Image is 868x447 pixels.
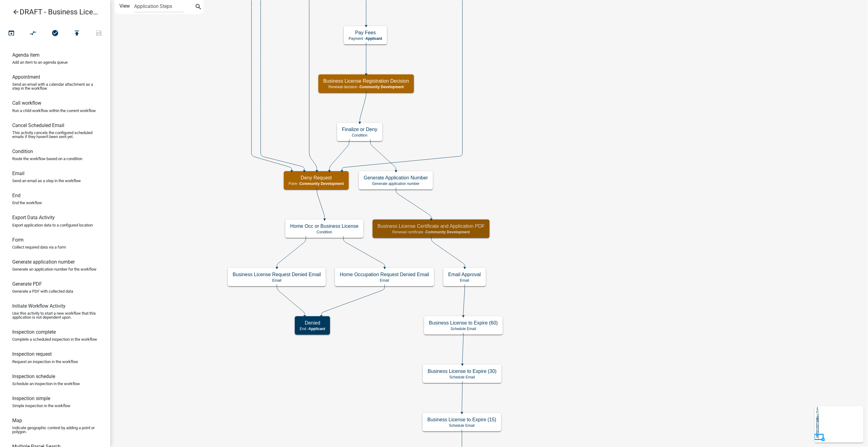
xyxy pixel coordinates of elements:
[12,360,78,364] p: Request an inspection in the workflow
[299,182,344,186] span: Community Development
[12,215,55,220] h6: Export Data Activity
[12,289,73,293] p: Generate a PDF with collected data
[12,8,20,17] i: arrow_back
[12,171,24,176] h6: Email
[448,272,481,277] h5: Email Approval
[428,368,497,374] h5: Business License to Expire (30)
[290,230,359,234] p: Condition
[0,27,110,42] div: Workflow actions
[12,223,93,227] p: Export application data to a configured location
[429,327,498,331] p: Schedule Email
[359,85,404,89] span: Community Development
[448,278,481,283] p: Email
[378,230,485,234] p: Renewal certificate -
[44,27,66,40] button: No problems
[8,29,15,38] i: open_in_browser
[73,29,81,38] i: publish
[12,52,39,58] h6: Agenda item
[12,100,41,106] h6: Call workflow
[323,78,409,84] h5: Business License Registration Decision
[12,267,96,271] p: Generate an application number for the workflow
[12,426,98,434] p: Indicate geographic context by adding a point or polygon.
[12,201,42,205] p: End the workflow
[289,175,344,181] h5: Deny Request
[366,36,382,41] span: Applicant
[428,375,497,379] p: Schedule Email
[51,29,59,38] i: check_circle
[349,36,382,41] p: Payment -
[194,2,203,12] button: search
[12,131,98,139] p: This activity cancels the configured scheduled emails if they haven't been sent yet.
[66,27,88,40] button: Publish
[300,320,325,326] h5: Denied
[12,259,75,265] h6: Generate application number
[300,327,325,331] p: End -
[12,396,50,401] h6: Inspection simple
[12,122,64,128] h6: Cancel Scheduled Email
[12,148,33,154] h6: Condition
[12,74,40,80] h6: Appointment
[12,193,21,198] h6: End
[364,182,428,186] p: Generate application number
[12,351,52,357] h6: Inspection request
[233,272,321,277] h5: Business License Request Denied Email
[95,29,103,38] i: save
[342,126,378,132] h5: Finalize or Deny
[12,374,55,379] h6: Inspection schedule
[364,175,428,181] h5: Generate Application Number
[12,404,70,408] p: Simple inspection in the workflow
[429,320,498,326] h5: Business License to Expire (60)
[323,85,409,89] p: Renewal decision -
[427,417,496,423] h5: Business License to Expire (15)
[12,311,98,319] p: Use this activity to start a new workflow that this application is not dependent upon.
[12,281,42,287] h6: Generate PDF
[12,418,22,423] h6: Map
[12,237,24,243] h6: Form
[12,157,82,161] p: Route the workflow based on a condition
[12,82,98,90] p: Send an email with a calendar attachment as a step in the workflow
[342,133,378,137] p: Condition
[378,223,485,229] h5: Business License Certificate and Application PDF
[12,303,66,309] h6: Initiate Workflow Activity
[12,245,66,249] p: Collect required data via a form
[340,278,429,283] p: Email
[5,5,100,19] a: DRAFT - Business License & Occupational Tax Certificate
[340,272,429,277] h5: Home Occupation Request Denied Email
[88,27,110,40] button: Save
[22,27,44,40] button: Auto Layout
[12,109,96,113] p: Run a child workflow within the current workflow
[309,327,325,331] span: Applicant
[195,3,202,12] i: search
[0,27,22,40] button: Test Workflow
[12,337,97,341] p: Complete a scheduled inspection in the workflow
[12,382,80,386] p: Schedule an inspection in the workflow
[426,230,470,234] span: Community Development
[290,223,359,229] h5: Home Occ or Business License
[12,60,68,64] p: Add an item to an agenda queue
[30,29,37,38] i: compare_arrows
[349,30,382,36] h5: Pay Fees
[12,329,56,335] h6: Inspection complete
[233,278,321,283] p: Email
[289,182,344,186] p: Form -
[427,423,496,428] p: Schedule Email
[12,179,81,183] p: Send an email as a step in the workflow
